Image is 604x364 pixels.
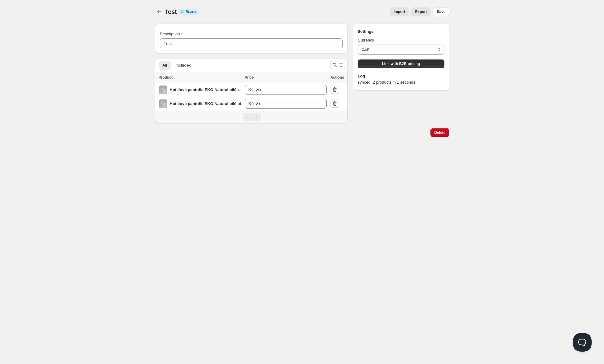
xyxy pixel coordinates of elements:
[165,8,177,15] span: Test
[394,9,405,14] span: Import
[176,63,192,68] span: Included
[159,75,173,80] span: Product
[390,7,409,16] button: Import
[185,9,196,14] span: Ready
[160,32,180,36] span: Description
[170,87,241,93] div: Hotelové pantofle EKO Natural bílé zavřené
[330,75,344,80] span: Actions
[255,85,317,95] input: 26.50
[358,79,444,86] div: synced: 2 products in 1 seconds
[573,333,592,352] iframe: Help Scout Beacon - Open
[358,73,444,79] h3: Log
[358,38,374,42] span: Currency
[430,128,449,137] button: Delete
[249,101,254,106] strong: Kč
[433,7,449,16] button: Save
[170,87,253,92] span: Hotelové pantofle EKO Natural bílé zavřené
[170,101,254,106] span: Hotelové pantofle EKO Natural bílé otevřené
[255,99,317,109] input: 30.00
[160,38,343,48] input: Private internal description
[155,111,348,123] nav: Pagination
[162,63,167,68] span: All
[382,61,420,66] span: Link with B2B pricing
[437,9,445,14] span: Save
[170,101,241,107] div: Hotelové pantofle EKO Natural bílé otevřené
[358,59,444,68] button: Link with B2B pricing
[245,75,254,80] span: Price
[415,9,427,14] span: Export
[249,87,254,92] strong: Kč
[434,130,445,135] span: Delete
[411,7,430,16] a: Export
[358,29,444,35] h3: Settings
[330,61,345,69] button: Search and filter results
